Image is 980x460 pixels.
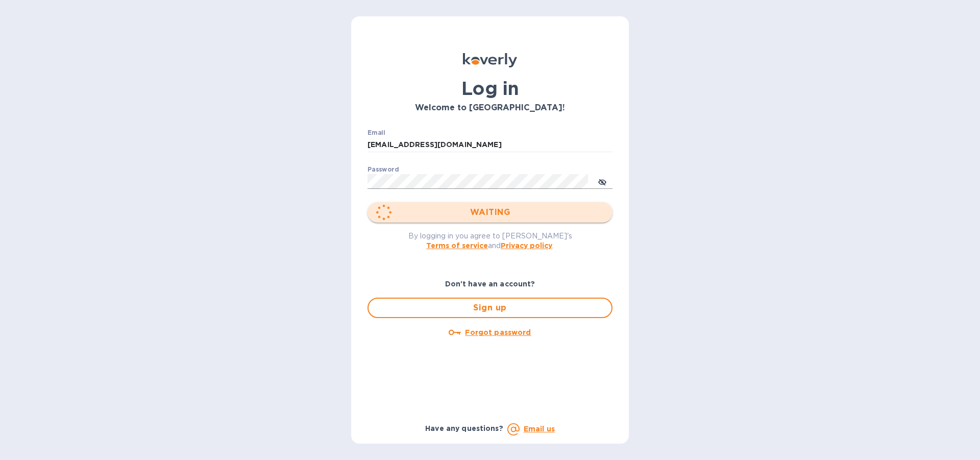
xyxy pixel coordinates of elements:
b: Have any questions? [425,424,503,432]
h3: Welcome to [GEOGRAPHIC_DATA]! [367,103,612,113]
a: Privacy policy [501,241,552,250]
button: Sign up [367,298,612,318]
b: Don't have an account? [445,280,535,288]
span: Sign up [377,302,603,314]
input: Enter email address [367,137,612,153]
a: Email us [524,425,555,433]
a: Terms of service [426,241,488,250]
label: Password [367,166,399,173]
button: toggle password visibility [592,171,612,191]
label: Email [367,130,385,136]
span: By logging in you agree to [PERSON_NAME]'s and . [408,232,572,250]
h1: Log in [367,78,612,99]
img: Koverly [463,53,517,67]
u: Forgot password [465,328,531,336]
